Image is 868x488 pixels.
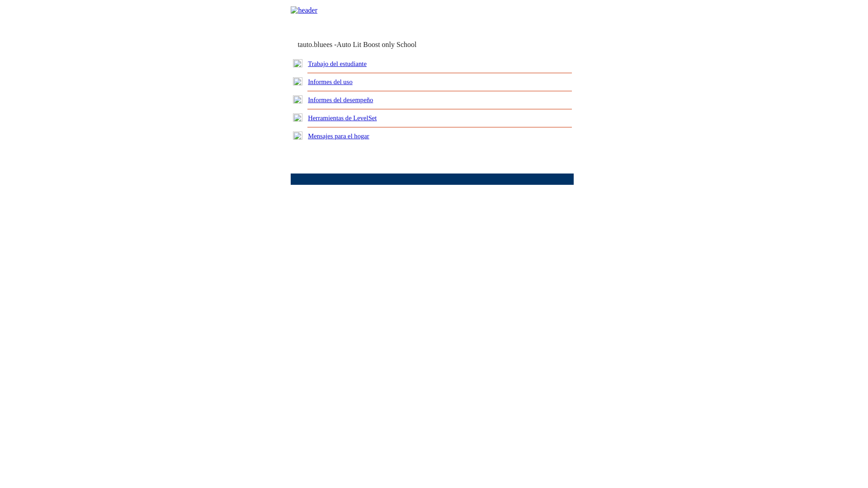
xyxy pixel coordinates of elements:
a: Mensajes para el hogar [308,132,369,140]
img: plus.gif [293,131,302,140]
img: plus.gif [293,77,302,85]
a: Herramientas de LevelSet [308,114,377,122]
td: tauto.bluees - [297,41,464,49]
a: Informes del desempeño [308,96,373,103]
img: plus.gif [293,113,302,122]
img: plus.gif [293,95,302,103]
img: header [291,6,317,14]
nobr: Auto Lit Boost only School [337,41,417,48]
img: plus.gif [293,59,302,67]
a: Trabajo del estudiante [308,60,367,67]
a: Informes del uso [308,78,353,85]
